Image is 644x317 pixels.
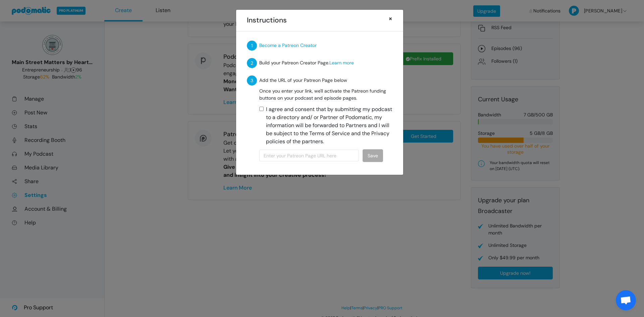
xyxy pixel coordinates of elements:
[247,58,257,68] div: 2
[266,105,392,146] label: I agree and consent that by submitting my podcast to a directory and/ or Partner of Podomatic, my...
[259,84,392,105] div: Once you enter your link, we'll activate the Patreon funding buttons on your podcast and episode ...
[256,75,395,166] div: Add the URL of your Patreon Page below
[388,14,392,23] span: ×
[259,42,317,48] a: Become a Patreon Creator
[363,149,383,162] input: Save
[256,58,395,68] div: Build your Patreon Creator Page.
[247,75,257,86] div: 3
[383,10,398,28] button: Close
[616,290,636,310] a: Open chat
[247,15,287,26] h4: Instructions
[247,41,257,51] div: 1
[329,60,354,66] a: Learn more
[259,150,359,161] input: Enter your Patreon Page URL here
